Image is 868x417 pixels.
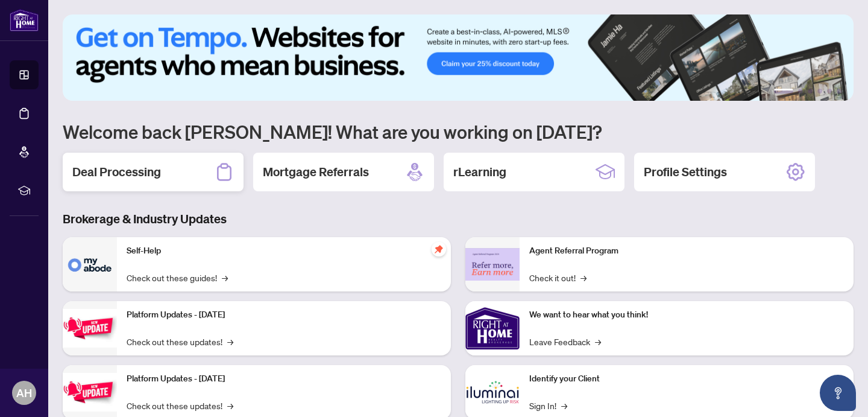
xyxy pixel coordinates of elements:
p: We want to hear what you think! [529,308,844,322]
span: → [227,399,233,412]
img: We want to hear what you think! [465,301,520,355]
img: Platform Updates - July 8, 2025 [63,373,117,411]
h3: Brokerage & Industry Updates [63,211,854,228]
a: Leave Feedback→ [529,335,601,348]
a: Check out these updates!→ [127,335,233,348]
button: 3 [808,89,813,94]
span: → [222,271,228,284]
a: Sign In!→ [529,399,567,412]
h2: Deal Processing [72,164,161,180]
img: logo [10,9,39,31]
button: 1 [774,89,793,94]
a: Check out these updates!→ [127,399,233,412]
p: Self-Help [127,244,441,258]
button: Open asap [820,375,856,411]
button: 2 [798,89,803,94]
a: Check it out!→ [529,271,587,284]
p: Platform Updates - [DATE] [127,308,441,322]
span: AH [16,384,32,401]
h2: Mortgage Referrals [263,164,369,180]
p: Agent Referral Program [529,244,844,258]
h2: Profile Settings [644,164,727,180]
button: 6 [837,89,841,94]
button: 5 [827,89,832,94]
h1: Welcome back [PERSON_NAME]! What are you working on [DATE]? [63,120,854,143]
p: Platform Updates - [DATE] [127,372,441,386]
span: → [227,335,233,348]
img: Slide 0 [63,14,854,101]
span: pushpin [432,242,446,256]
span: → [580,271,587,284]
p: Identify your Client [529,372,844,386]
button: 4 [817,89,822,94]
h2: rLearning [453,164,506,180]
img: Self-Help [63,237,117,291]
span: → [595,335,601,348]
a: Check out these guides!→ [127,271,228,284]
span: → [561,399,567,412]
img: Agent Referral Program [465,248,520,281]
img: Platform Updates - July 21, 2025 [63,309,117,347]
